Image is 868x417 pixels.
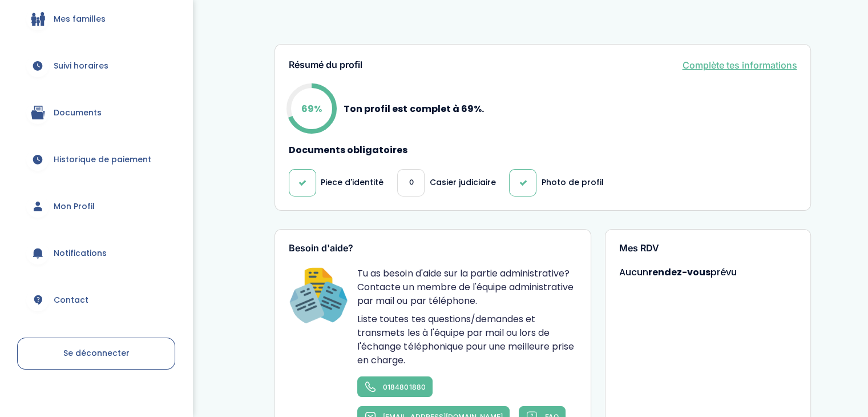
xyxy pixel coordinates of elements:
span: Mes familles [54,13,106,25]
a: Complète tes informations [682,58,797,72]
img: Happiness Officer [289,267,348,326]
h3: Mes RDV [619,243,797,254]
span: Mon Profil [54,201,95,212]
a: Contact [17,279,175,320]
a: Historique de paiement [17,139,175,180]
span: 0184801880 [383,383,425,391]
h3: Besoin d'aide? [289,243,576,254]
a: Documents [17,92,175,133]
span: Suivi horaires [54,60,108,72]
span: Contact [54,294,88,306]
h4: Documents obligatoires [289,145,797,155]
a: Se déconnecter [17,338,175,370]
strong: rendez-vous [648,266,710,279]
p: Ton profil est complet à 69%. [344,102,483,116]
a: Suivi horaires [17,45,175,86]
span: 0 [409,177,413,189]
span: Se déconnecter [63,347,130,359]
p: Piece d'identité [321,177,383,189]
a: Mon Profil [17,186,175,227]
span: Aucun prévu [619,266,737,279]
span: Notifications [54,247,107,259]
p: Photo de profil [541,177,603,189]
p: 69% [301,102,322,116]
h3: Résumé du profil [289,60,362,70]
a: 0184801880 [357,376,433,397]
a: Notifications [17,232,175,274]
span: Documents [54,107,102,119]
span: Historique de paiement [54,154,151,166]
p: Tu as besoin d'aide sur la partie administrative? Contacte un membre de l'équipe administrative p... [357,267,576,308]
p: Casier judiciaire [429,177,495,189]
p: Liste toutes tes questions/demandes et transmets les à l'équipe par mail ou lors de l'échange tél... [357,312,576,367]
